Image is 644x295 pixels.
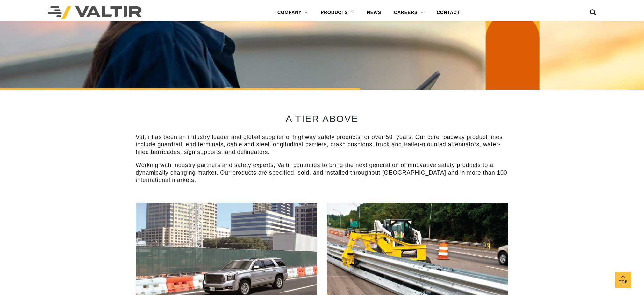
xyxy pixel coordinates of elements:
p: Valtir has been an industry leader and global supplier of highway safety products for over 50 yea... [136,134,508,156]
a: PRODUCTS [314,6,361,19]
a: COMPANY [271,6,314,19]
span: Top [615,278,631,286]
a: NEWS [361,6,388,19]
img: Valtir [48,6,142,19]
a: CONTACT [430,6,466,19]
p: Working with industry partners and safety experts, Valtir continues to bring the next generation ... [136,161,508,184]
a: Top [615,272,631,288]
h2: A TIER ABOVE [136,113,508,124]
a: CAREERS [388,6,430,19]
